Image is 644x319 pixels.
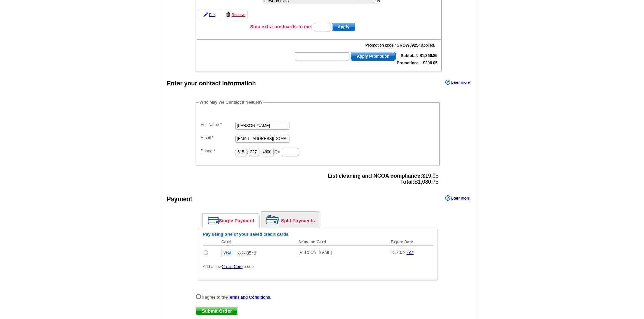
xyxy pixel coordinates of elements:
[218,239,295,246] th: Card
[198,10,221,19] a: Edit
[196,307,238,315] span: Submit Order
[351,52,395,60] span: Apply Promotion
[294,42,435,48] div: Promotion code " " applied.
[203,214,259,228] a: Single Payment
[167,79,256,88] div: Enter your contact information
[397,43,419,48] b: GROW0925
[401,53,418,58] strong: Subtotal:
[226,12,230,17] img: trashcan-icon.gif
[199,99,263,105] legend: Who May We Contact If Needed?
[400,179,414,185] strong: Total:
[201,122,235,128] label: Full Name
[250,24,312,30] h3: Ship extra postcards to me:
[203,232,434,237] h6: Pay using one of your saved credit cards.
[224,10,248,19] a: Remove
[509,162,644,319] iframe: LiveChat chat widget
[328,173,438,185] span: $19.95 $1,080.75
[266,215,279,224] img: split-payment.png
[332,23,355,31] button: Apply
[295,239,387,246] th: Name on Card
[422,61,437,65] strong: -$206.05
[397,61,418,65] strong: Promotion:
[328,173,422,179] strong: List cleaning and NCOA compliance:
[420,53,437,58] strong: $1,266.85
[204,12,208,17] img: pencil-icon.gif
[201,148,235,154] label: Phone
[222,264,242,269] a: Credit Card
[167,195,192,204] div: Payment
[407,250,414,255] a: Edit
[332,23,355,31] span: Apply
[445,195,470,201] a: Learn more
[208,217,219,224] img: single-payment.png
[199,146,436,157] dd: ( ) - Ext.
[201,135,235,141] label: Email
[445,80,470,85] a: Learn more
[299,250,332,255] span: [PERSON_NAME]
[202,295,271,300] strong: I agree to the .
[261,212,320,228] a: Split Payments
[387,239,434,246] th: Expire Date
[221,249,233,256] img: visa.gif
[351,52,396,61] button: Apply Promotion
[391,250,405,255] span: 10/2029
[237,251,256,256] span: xxxx-3546
[203,264,434,270] p: Add a new to use
[228,295,270,300] a: Terms and Conditions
